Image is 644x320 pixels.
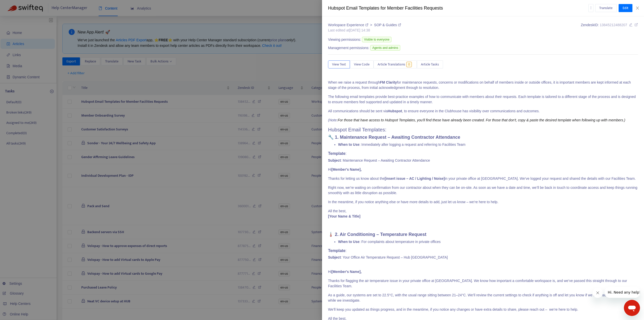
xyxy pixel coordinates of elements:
[623,5,628,11] span: Edit
[328,176,638,181] p: Thanks for letting us know about the in your private office at [GEOGRAPHIC_DATA]. We’ve logged yo...
[328,248,638,253] h4: :
[350,60,374,68] button: View Code
[362,37,391,42] span: Visible to everyone
[385,176,445,181] strong: [insert issue – AC / Lighting / Noise]
[380,80,397,84] strong: FM Clarity
[388,109,402,113] strong: Hubspot
[328,45,369,51] span: Management permissions:
[3,4,36,8] span: Hi. Need any help?
[338,142,638,147] li: : Immediately after logging a request and referring to Facilities Team
[593,288,603,298] iframe: Close message
[328,185,638,196] p: Right now, we’re waiting on confirmation from our contractor about when they can be on-site. As s...
[581,22,638,33] div: Zendesk ID:
[328,23,369,27] a: Workspace Experience
[417,60,443,68] button: Article Tasks
[328,232,426,237] strong: 🌡️ 2. Air Conditioning – Temperature Request
[328,278,638,289] p: Thanks for flagging the air temperature issue in your private office at [GEOGRAPHIC_DATA]. We kno...
[374,23,401,27] a: SOP & Guides
[588,4,593,12] button: more
[338,118,625,122] em: For those that have access to Hubspot Templates, you'll find these have already been created. For...
[338,143,359,147] strong: When to Use
[328,135,460,140] strong: 🔧 1. Maintenance Request – Awaiting Contractor Attendance
[599,5,613,11] span: Translate
[589,6,593,10] span: more
[328,307,638,312] p: We’ll keep you updated as things progress, and in the meantime, if you notice any changes or have...
[328,248,345,253] strong: Template
[328,94,638,105] p: The following email templates provide best-practice examples of how to communicate with members a...
[328,255,341,259] strong: Subject
[605,287,640,298] iframe: Message from company
[370,45,400,51] span: Agents and admins
[328,151,345,156] strong: Template
[378,62,405,67] span: Article Translations
[328,208,638,219] p: All the best,
[624,300,640,316] iframe: Button to launch messaging window
[328,109,638,114] p: All communications should be sent via , to ensure everyone in the Clubhouse has visibility over c...
[600,23,627,27] span: 13845212488207
[328,214,360,218] strong: [Your Name & Title]
[328,151,638,156] h4: :
[328,255,638,260] p: : Your Office Air Temperature Request – Hub [GEOGRAPHIC_DATA]
[328,22,401,28] div: >
[328,167,638,172] p: Hi
[354,62,370,67] span: View Code
[374,60,417,68] button: Article Translations0
[328,264,638,274] p: Hi
[338,239,638,244] li: : For complaints about temperature in private offices
[328,28,401,33] div: Last edited at [DATE] 14:38
[328,127,638,133] h2: Hubspot Email Templates:
[328,293,638,303] p: As a guide, our systems are set to 22.5°C, with the usual range sitting between 21–24°C. We’ll re...
[421,62,439,67] span: Article Tasks
[328,158,638,163] p: : Maintenance Request – Awaiting Contractor Attendance
[634,6,641,11] button: Close
[328,5,588,12] div: Hubspot Email Templates for Member Facilities Requests
[328,158,341,162] strong: Subject
[406,62,412,67] span: 0
[331,167,361,171] strong: [Member's Name],
[328,199,638,205] p: In the meantime, if you notice anything else or have more details to add, just let us know – we’r...
[328,118,338,122] em: (Note:
[619,4,632,12] button: Edit
[635,6,639,10] span: close
[331,270,361,274] strong: [Member's Name],
[595,4,617,12] button: Translate
[332,62,346,67] span: View Text
[328,80,638,90] p: When we raise a request through for maintenance requests, concerns or modifications on behalf of ...
[328,37,361,42] span: Viewing permissions:
[328,60,350,68] button: View Text
[338,240,359,244] strong: When to Use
